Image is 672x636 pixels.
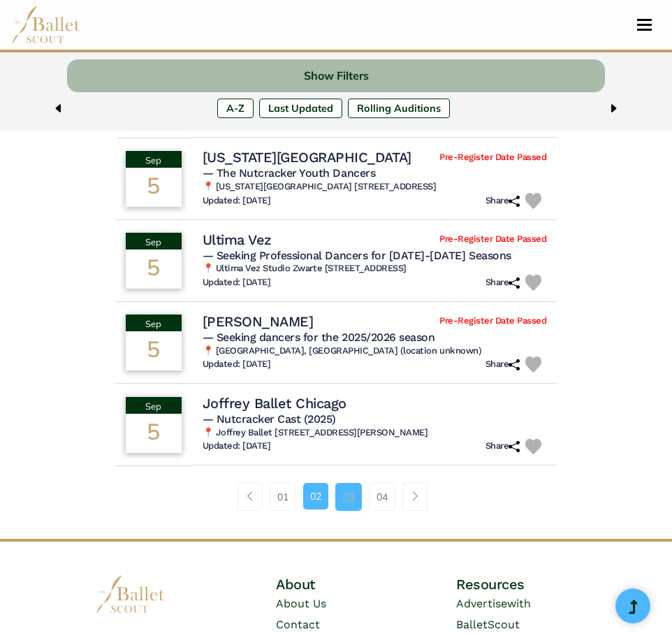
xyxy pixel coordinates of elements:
[67,59,605,92] button: Show Filters
[126,397,182,414] div: Sep
[203,312,314,331] h4: [PERSON_NAME]
[126,414,182,453] div: 5
[126,315,182,331] div: Sep
[126,331,182,370] div: 5
[126,233,182,250] div: Sep
[96,575,166,614] img: logo
[203,345,547,357] h6: 📍 [GEOGRAPHIC_DATA], [GEOGRAPHIC_DATA] (location unknown)
[348,99,450,118] label: Rolling Auditions
[439,233,546,245] span: Pre-Register Date Passed
[203,427,547,439] h6: 📍 Joffrey Ballet [STREET_ADDRESS][PERSON_NAME]
[439,152,546,164] span: Pre-Register Date Passed
[628,18,661,31] button: Toggle navigation
[203,263,547,275] h6: 📍 Ultima Vez Studio Zwarte [STREET_ADDRESS]
[126,168,182,207] div: 5
[270,483,296,511] a: 01
[203,412,336,426] span: — Nutcracker Cast (2025)
[203,440,271,452] h6: Updated: [DATE]
[217,99,254,118] label: A-Z
[203,394,346,412] h4: Joffrey Ballet Chicago
[203,249,511,262] span: — Seeking Professional Dancers for [DATE]-[DATE] Seasons
[238,483,435,511] nav: Page navigation example
[259,99,342,118] label: Last Updated
[485,195,520,207] h6: Share
[203,277,271,289] h6: Updated: [DATE]
[485,359,520,370] h6: Share
[203,166,376,180] span: — The Nutcracker Youth Dancers
[203,148,411,166] h4: [US_STATE][GEOGRAPHIC_DATA]
[203,195,271,207] h6: Updated: [DATE]
[276,618,320,631] a: Contact
[203,359,271,370] h6: Updated: [DATE]
[485,440,520,452] h6: Share
[276,575,396,593] h4: About
[276,597,326,610] a: About Us
[485,277,520,289] h6: Share
[203,181,547,193] h6: 📍 [US_STATE][GEOGRAPHIC_DATA] [STREET_ADDRESS]
[335,483,362,511] a: 03
[456,597,531,631] a: Advertisewith BalletScout
[303,483,328,509] a: 02
[203,331,435,344] span: — Seeking dancers for the 2025/2026 season
[203,231,272,249] h4: Ultima Vez
[456,575,576,593] h4: Resources
[126,151,182,168] div: Sep
[369,483,395,511] a: 04
[126,250,182,289] div: 5
[439,315,546,327] span: Pre-Register Date Passed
